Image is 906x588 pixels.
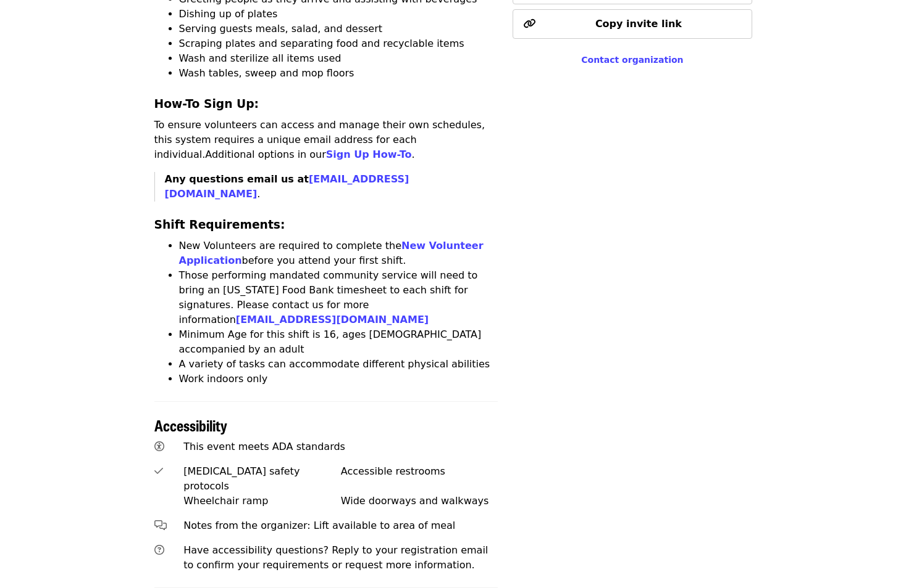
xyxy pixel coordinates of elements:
[154,465,163,477] i: check icon
[183,464,341,494] div: [MEDICAL_DATA] safety protocols
[154,414,227,436] span: Accessibility
[341,494,498,508] div: Wide doorways and walkways
[179,357,498,372] li: A variety of tasks can accommodate different physical abilities
[179,327,498,357] li: Minimum Age for this shift is 16, ages [DEMOGRAPHIC_DATA] accompanied by an adult
[154,441,164,452] i: universal-access icon
[183,520,455,531] span: Notes from the organizer: Lift available to area of meal
[154,218,285,231] strong: Shift Requirements:
[595,18,682,30] span: Copy invite link
[183,441,345,452] span: This event meets ADA standards
[179,51,498,66] li: Wash and sterilize all items used
[165,172,498,202] p: .
[179,239,498,268] li: New Volunteers are required to complete the before you attend your first shift.
[183,544,488,571] span: Have accessibility questions? Reply to your registration email to confirm your requirements or re...
[183,494,341,508] div: Wheelchair ramp
[179,36,498,51] li: Scraping plates and separating food and recyclable items
[154,520,167,531] i: comments-alt icon
[326,149,412,160] a: Sign Up How-To
[236,314,429,325] a: [EMAIL_ADDRESS][DOMAIN_NAME]
[179,268,498,327] li: Those performing mandated community service will need to bring an [US_STATE] Food Bank timesheet ...
[341,464,498,494] div: Accessible restrooms
[154,118,498,162] p: To ensure volunteers can access and manage their own schedules, this system requires a unique ema...
[154,544,164,556] i: question-circle icon
[165,173,409,200] strong: Any questions email us at
[179,240,484,266] a: New Volunteer Application
[154,97,259,110] strong: How-To Sign Up:
[581,55,683,65] a: Contact organization
[179,22,498,36] li: Serving guests meals, salad, and dessert
[513,9,752,39] button: Copy invite link
[179,66,498,81] li: Wash tables, sweep and mop floors
[179,372,498,386] li: Work indoors only
[179,7,498,22] li: Dishing up of plates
